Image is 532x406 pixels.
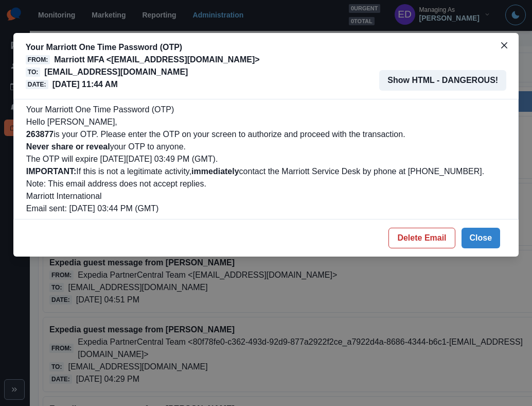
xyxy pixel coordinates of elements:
[26,190,506,202] p: Marriott International
[54,54,259,66] p: Marriott MFA <[EMAIL_ADDRESS][DOMAIN_NAME]>
[379,70,506,91] button: Show HTML - DANGEROUS!
[26,104,506,215] div: Your Marriott One Time Password (OTP)
[26,116,506,128] p: Hello [PERSON_NAME],
[26,128,506,141] p: is your OTP. Please enter the OTP on your screen to authorize and proceed with the transaction.
[26,167,76,176] b: IMPORTANT:
[26,55,50,64] span: From:
[26,130,54,139] b: 263877
[191,167,239,176] b: immediately
[52,78,118,91] p: [DATE] 11:44 AM
[26,142,110,151] b: Never share or reveal
[26,67,40,77] span: To:
[388,228,455,248] button: Delete Email
[26,141,506,153] p: your OTP to anyone.
[496,37,512,54] button: Close
[26,80,48,89] span: Date:
[26,41,260,54] p: Your Marriott One Time Password (OTP)
[26,202,506,215] p: Email sent: [DATE] 03:44 PM (GMT)
[44,66,188,78] p: [EMAIL_ADDRESS][DOMAIN_NAME]
[462,228,501,248] button: Close
[26,153,506,165] p: The OTP will expire [DATE][DATE] 03:49 PM (GMT).
[26,165,506,178] p: If this is not a legitimate activity, contact the Marriott Service Desk by phone at [PHONE_NUMBER].
[26,178,506,190] p: Note: This email address does not accept replies.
